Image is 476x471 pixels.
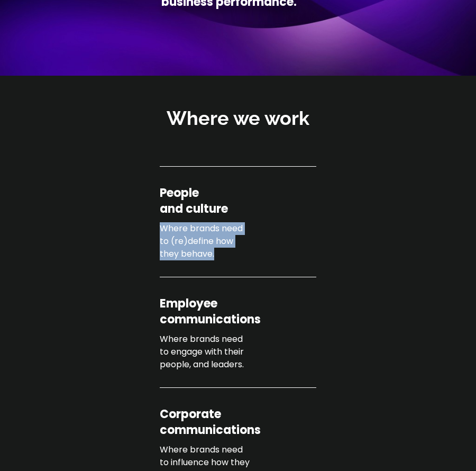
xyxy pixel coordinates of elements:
[160,222,297,260] p: Where brands need to (re)define how they behave.
[167,105,309,131] h2: Where we work
[160,333,297,371] p: Where brands need to engage with their people, and leaders.
[160,185,228,217] h4: People and culture
[160,296,261,328] h4: Employee communications
[160,406,261,438] h4: Corporate communications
